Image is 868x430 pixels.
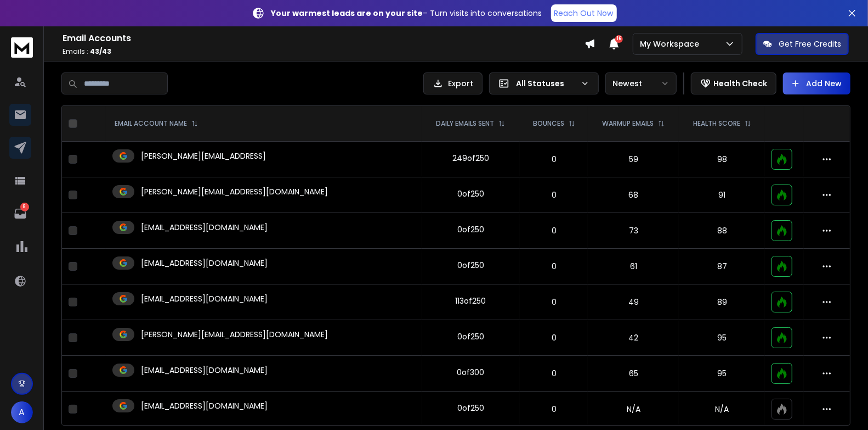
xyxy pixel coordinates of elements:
[779,38,841,49] p: Get Free Credits
[679,213,765,249] td: 88
[11,37,33,58] img: logo
[602,119,654,128] p: WARMUP EMAILS
[271,8,542,19] p: – Turn visits into conversations
[533,119,564,128] p: BOUNCES
[63,32,585,45] h1: Email Accounts
[11,401,33,423] button: A
[141,258,268,269] p: [EMAIL_ADDRESS][DOMAIN_NAME]
[679,177,765,213] td: 91
[679,356,765,392] td: 95
[436,119,494,128] p: DAILY EMAILS SENT
[526,154,581,165] p: 0
[63,47,585,56] p: Emails :
[551,4,617,22] a: Reach Out Now
[115,119,198,128] div: EMAIL ACCOUNT NAME
[452,153,489,164] div: 249 of 250
[713,78,767,89] p: Health Check
[588,142,679,177] td: 59
[679,284,765,320] td: 89
[526,225,581,236] p: 0
[526,368,581,379] p: 0
[457,224,484,235] div: 0 of 250
[679,249,765,284] td: 87
[679,320,765,356] td: 95
[457,260,484,271] div: 0 of 250
[756,33,849,55] button: Get Free Credits
[457,188,484,199] div: 0 of 250
[526,189,581,200] p: 0
[615,35,623,43] span: 16
[691,72,776,94] button: Health Check
[141,400,268,411] p: [EMAIL_ADDRESS][DOMAIN_NAME]
[141,365,268,376] p: [EMAIL_ADDRESS][DOMAIN_NAME]
[526,261,581,272] p: 0
[588,320,679,356] td: 42
[588,177,679,213] td: 68
[588,356,679,392] td: 65
[588,284,679,320] td: 49
[588,249,679,284] td: 61
[554,8,614,19] p: Reach Out Now
[679,142,765,177] td: 98
[588,213,679,249] td: 73
[457,367,484,378] div: 0 of 300
[693,119,740,128] p: HEALTH SCORE
[457,403,484,414] div: 0 of 250
[457,331,484,342] div: 0 of 250
[640,38,704,49] p: My Workspace
[685,404,758,415] p: N/A
[783,72,850,94] button: Add New
[141,222,268,233] p: [EMAIL_ADDRESS][DOMAIN_NAME]
[526,404,581,415] p: 0
[141,186,328,197] p: [PERSON_NAME][EMAIL_ADDRESS][DOMAIN_NAME]
[423,72,483,94] button: Export
[9,203,31,225] a: 8
[588,392,679,427] td: N/A
[526,297,581,308] p: 0
[605,72,677,94] button: Newest
[141,150,266,161] p: [PERSON_NAME][EMAIL_ADDRESS]
[516,78,576,89] p: All Statuses
[526,332,581,343] p: 0
[141,293,268,304] p: [EMAIL_ADDRESS][DOMAIN_NAME]
[141,329,328,340] p: [PERSON_NAME][EMAIL_ADDRESS][DOMAIN_NAME]
[271,8,423,19] strong: Your warmest leads are on your site
[455,295,486,306] div: 113 of 250
[20,203,29,211] p: 8
[90,47,111,56] span: 43 / 43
